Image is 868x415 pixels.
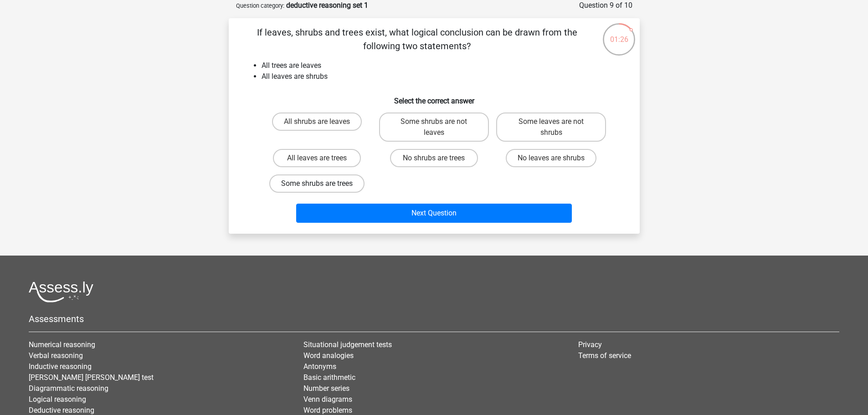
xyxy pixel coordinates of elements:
[29,395,86,404] a: Logical reasoning
[29,373,154,382] a: [PERSON_NAME] [PERSON_NAME] test
[390,149,478,167] label: No shrubs are trees
[243,26,591,53] p: If leaves, shrubs and trees exist, what logical conclusion can be drawn from the following two st...
[578,340,602,349] a: Privacy
[602,22,636,45] div: 01:26
[303,351,354,360] a: Word analogies
[29,362,92,371] a: Inductive reasoning
[269,174,365,193] label: Some shrubs are trees
[29,281,93,302] img: Assessly logo
[29,406,94,415] a: Deductive reasoning
[262,71,625,82] li: All leaves are shrubs
[29,384,108,393] a: Diagrammatic reasoning
[506,149,596,167] label: No leaves are shrubs
[236,2,284,9] small: Question category:
[272,113,362,131] label: All shrubs are leaves
[273,149,361,167] label: All leaves are trees
[29,313,839,324] h5: Assessments
[578,351,631,360] a: Terms of service
[303,340,392,349] a: Situational judgement tests
[29,351,83,360] a: Verbal reasoning
[303,384,349,393] a: Number series
[29,340,95,349] a: Numerical reasoning
[303,362,336,371] a: Antonyms
[496,113,606,142] label: Some leaves are not shrubs
[303,373,355,382] a: Basic arithmetic
[379,113,489,142] label: Some shrubs are not leaves
[286,1,368,10] strong: deductive reasoning set 1
[296,204,572,223] button: Next Question
[262,60,625,71] li: All trees are leaves
[303,406,352,415] a: Word problems
[303,395,352,404] a: Venn diagrams
[243,89,625,105] h6: Select the correct answer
